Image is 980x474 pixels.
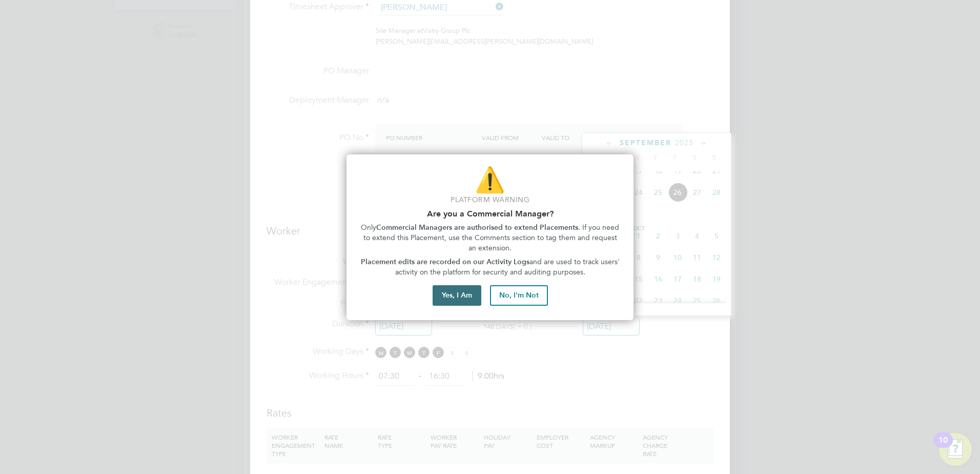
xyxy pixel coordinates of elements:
div: Are you part of the Commercial Team? [346,154,634,321]
span: . If you need to extend this Placement, use the Comments section to tag them and request an exten... [363,223,622,252]
h2: Are you a Commercial Manager? [359,209,621,219]
strong: Commercial Managers are authorised to extend Placements [376,223,578,232]
button: Yes, I Am [433,285,481,306]
strong: Placement edits are recorded on our Activity Logs [361,258,529,266]
p: Platform Warning [359,195,621,205]
span: Only [361,223,376,232]
p: ⚠️ [359,163,621,197]
span: and are used to track users' activity on the platform for security and auditing purposes. [395,258,622,276]
button: No, I'm Not [490,285,548,306]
